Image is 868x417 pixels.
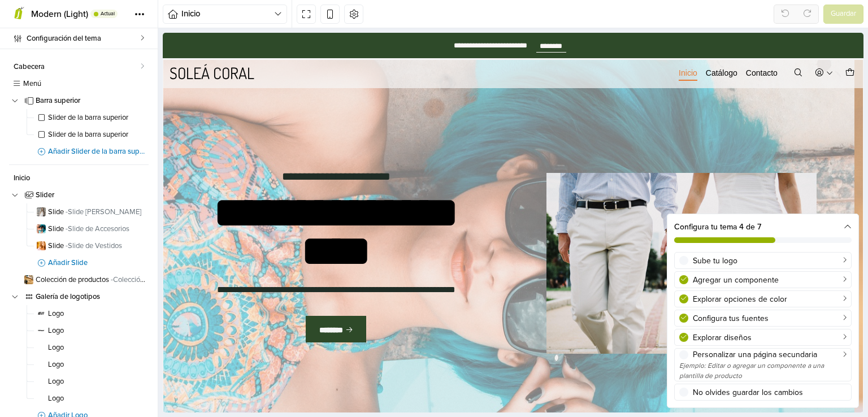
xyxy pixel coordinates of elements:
[693,349,847,360] div: Personalizar una página secundaria
[48,344,149,351] span: Logo
[34,126,149,143] a: Slider de la barra superior
[831,8,856,20] span: Guardar
[31,8,88,20] span: Modern (Light)
[48,310,149,318] span: Logo
[36,293,149,301] span: Galería de logotipos
[674,252,852,269] a: Sube tu logo
[101,11,115,16] span: Actual
[628,32,643,49] button: Buscar
[37,360,46,369] img: 32
[34,322,149,339] a: Logo
[37,326,46,335] img: 32
[48,225,149,233] span: Slide
[34,220,149,237] a: Slide -Slide de Accesorios
[37,394,46,403] img: 32
[823,5,863,24] button: Guardar
[34,203,149,220] a: Slide -Slide [PERSON_NAME]
[9,186,149,203] a: Slider
[48,208,149,216] span: Slide
[27,31,140,46] span: Configuración del tema
[181,7,274,20] span: Inicio
[693,293,847,305] div: Explorar opciones de color
[66,241,122,250] span: - Slide de Vestidos
[36,192,149,199] span: Slider
[649,32,673,49] button: Acceso
[66,207,141,216] span: - Slide [PERSON_NAME]
[679,360,847,381] div: Ejemplo: Editar o agregar un componente a una plantilla de producto
[34,356,149,373] a: Logo
[34,390,149,407] a: Logo
[23,80,149,88] span: Menú
[21,143,149,160] a: Añadir Slider de la barra superior
[36,276,149,284] span: Colección de productos
[48,327,149,335] span: Logo
[48,378,149,385] span: Logo
[48,148,149,155] span: Añadir Slider de la barra superior
[667,214,858,250] div: Configura tu tema 4 de 7
[9,58,149,75] a: Cabecera
[48,114,149,121] span: Slider de la barra superior
[34,339,149,356] a: Logo
[693,386,847,398] div: No olvides guardar los cambios
[48,361,149,368] span: Logo
[34,109,149,126] a: Slider de la barra superior
[66,224,129,233] span: - Slide de Accesorios
[693,312,847,324] div: Configura tus fuentes
[21,254,149,271] a: Añadir Slide
[163,5,287,24] button: Inicio
[37,343,46,352] img: 32
[34,373,149,390] a: Logo
[34,237,149,254] a: Slide -Slide de Vestidos
[37,224,46,233] img: 32
[14,63,140,71] span: Cabecera
[37,241,46,250] img: 32
[9,288,149,305] a: Galería de logotipos
[674,221,852,233] div: Configura tu tema 4 de 7
[693,255,847,267] div: Sube tu logo
[583,32,615,48] a: Contacto
[543,32,575,48] a: Catálogo
[516,32,535,48] a: Inicio
[24,275,33,284] img: 32
[9,92,149,109] a: Barra superior
[693,332,847,344] div: Explorar diseños
[9,271,149,288] a: Colección de productos -Colección Destacada
[48,395,149,402] span: Logo
[37,207,46,216] img: 32
[7,32,92,48] a: SOLEÁ CORAL
[36,97,149,105] span: Barra superior
[680,32,694,49] button: Carro
[34,305,149,322] a: Logo
[9,75,149,92] a: Menú
[14,175,149,182] span: Inicio
[37,377,46,386] img: 32
[37,309,46,318] img: 32
[48,259,149,267] span: Añadir Slide
[693,274,847,286] div: Agregar un componente
[363,120,674,341] img: Slide de Accesorios
[48,131,149,138] span: Slider de la barra superior
[48,242,149,250] span: Slide
[111,275,180,284] span: - Colección Destacada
